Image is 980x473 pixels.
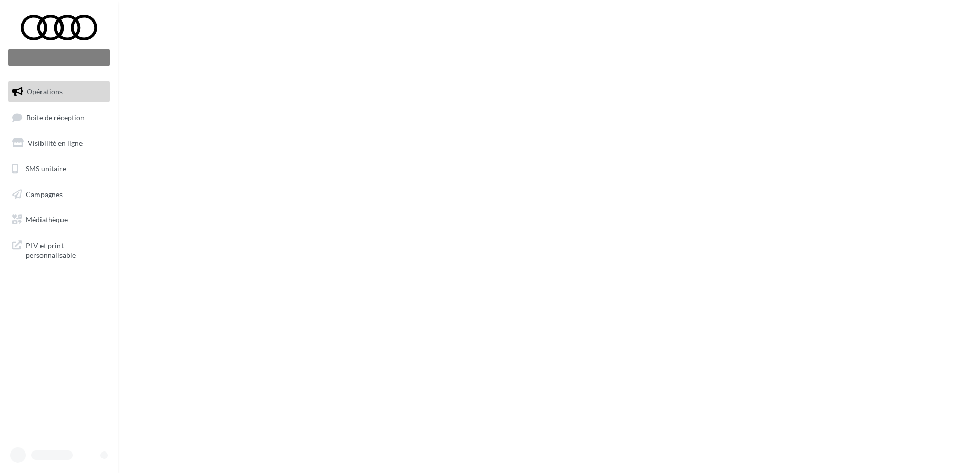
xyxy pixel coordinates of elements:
span: Opérations [27,87,63,96]
a: Boîte de réception [6,106,112,128]
a: Visibilité en ligne [6,133,112,154]
a: Campagnes [6,184,112,205]
span: Campagnes [26,189,63,198]
span: Visibilité en ligne [28,139,83,147]
span: SMS unitaire [26,164,66,173]
a: PLV et print personnalisable [6,234,112,265]
a: Opérations [6,81,112,102]
div: Nouvelle campagne [8,49,110,66]
a: SMS unitaire [6,158,112,180]
a: Médiathèque [6,209,112,230]
span: PLV et print personnalisable [26,239,106,261]
span: Boîte de réception [26,113,85,121]
span: Médiathèque [26,215,68,224]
